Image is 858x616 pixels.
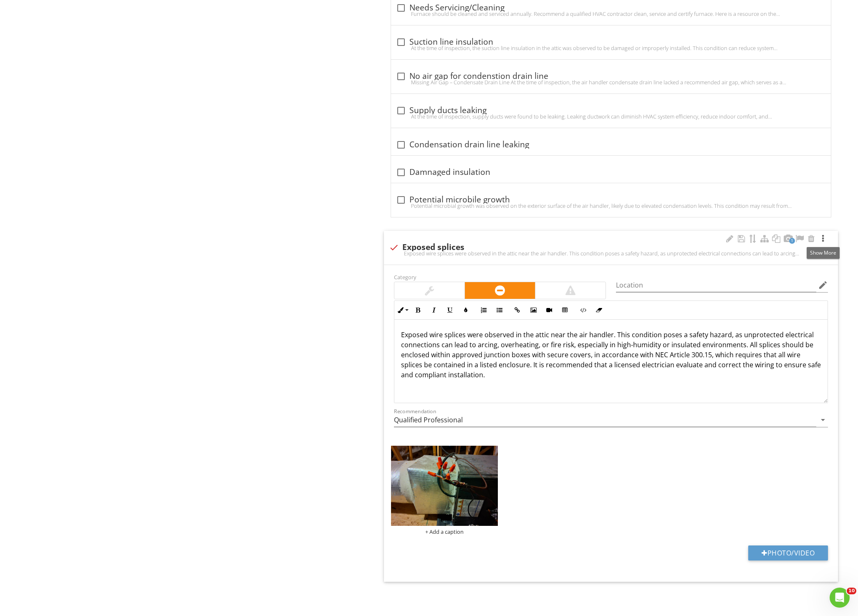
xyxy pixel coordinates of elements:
[394,413,817,427] input: Recommendation
[389,250,833,257] div: Exposed wire splices were observed in the attic near the air handler. This condition poses a safe...
[391,446,498,526] img: photo.jpg
[748,545,828,560] button: Photo/Video
[510,302,525,318] button: Insert Link (Ctrl+K)
[810,249,836,256] span: Show More
[830,588,850,608] iframe: Intercom live chat
[396,10,826,17] div: Furnace should be cleaned and serviced annually. Recommend a qualified HVAC contractor clean, ser...
[426,302,442,318] button: Italic (Ctrl+I)
[591,302,607,318] button: Clear Formatting
[789,238,795,244] span: 1
[557,302,573,318] button: Insert Table
[394,273,416,281] label: Category
[391,528,498,535] div: + Add a caption
[396,45,826,51] div: At the time of inspection, the suction line insulation in the attic was observed to be damaged or...
[396,79,826,86] div: Missing Air Gap – Condensate Drain Line At the time of inspection, the air handler condensate dra...
[442,302,458,318] button: Underline (Ctrl+U)
[818,280,828,290] i: edit
[410,302,426,318] button: Bold (Ctrl+B)
[818,415,828,425] i: arrow_drop_down
[616,278,816,292] input: Location
[492,302,507,318] button: Unordered List
[396,113,826,120] div: At the time of inspection, supply ducts were found to be leaking. Leaking ductwork can diminish H...
[541,302,557,318] button: Insert Video
[525,302,541,318] button: Insert Image (Ctrl+P)
[575,302,591,318] button: Code View
[401,330,821,380] p: Exposed wire splices were observed in the attic near the air handler. This condition poses a safe...
[847,588,856,594] span: 10
[396,202,826,209] div: Potential microbial growth was observed on the exterior surface of the air handler, likely due to...
[394,302,410,318] button: Inline Style
[458,302,474,318] button: Colors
